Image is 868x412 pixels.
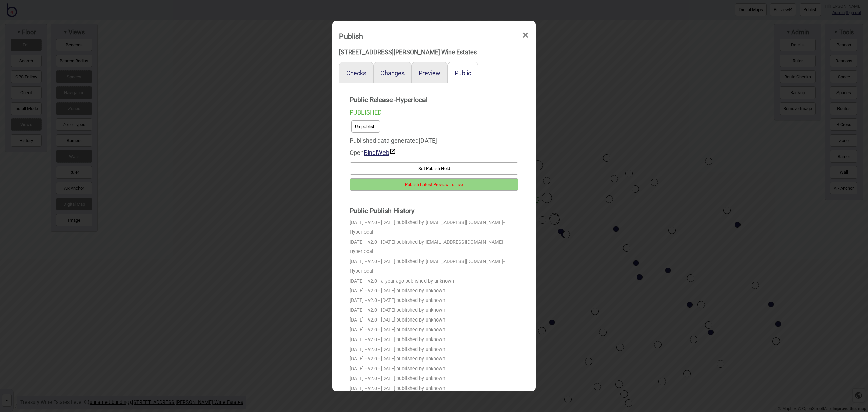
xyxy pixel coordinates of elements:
[350,354,518,364] div: [DATE] - v2.0 - [DATE]:
[339,46,529,58] div: [STREET_ADDRESS][PERSON_NAME] Wine Estates
[350,109,382,116] span: PUBLISHED
[350,93,518,107] strong: Public Release - Hyperlocal
[380,69,405,77] button: Changes
[396,327,445,333] span: published by unknown
[396,239,503,245] span: published by [EMAIL_ADDRESS][DOMAIN_NAME]
[350,135,518,147] div: Published data generated [DATE]
[350,306,518,315] div: [DATE] - v2.0 - [DATE]:
[396,220,503,225] span: published by [EMAIL_ADDRESS][DOMAIN_NAME]
[350,218,518,238] div: [DATE] - v2.0 - [DATE]:
[350,374,518,384] div: [DATE] - v2.0 - [DATE]:
[455,69,471,77] button: Public
[350,178,518,191] button: Publish Latest Preview To Live
[405,278,454,284] span: published by unknown
[396,386,445,391] span: published by unknown
[346,69,366,77] button: Checks
[396,337,445,343] span: published by unknown
[350,325,518,335] div: [DATE] - v2.0 - [DATE]:
[396,288,445,294] span: published by unknown
[350,220,505,235] span: - Hyperlocal
[350,276,518,286] div: [DATE] - v2.0 - a year ago:
[350,364,518,374] div: [DATE] - v2.0 - [DATE]:
[350,257,518,276] div: [DATE] - v2.0 - [DATE]:
[350,147,518,159] div: Open
[396,366,445,372] span: published by unknown
[396,259,503,264] span: published by [EMAIL_ADDRESS][DOMAIN_NAME]
[350,384,518,394] div: [DATE] - v2.0 - [DATE]:
[419,69,440,77] button: Preview
[350,315,518,325] div: [DATE] - v2.0 - [DATE]:
[396,297,445,303] span: published by unknown
[350,296,518,306] div: [DATE] - v2.0 - [DATE]:
[396,307,445,313] span: published by unknown
[350,162,518,175] button: Set Publish Hold
[364,149,396,156] a: BindiWeb
[339,29,363,43] div: Publish
[350,238,518,257] div: [DATE] - v2.0 - [DATE]:
[350,335,518,345] div: [DATE] - v2.0 - [DATE]:
[396,317,445,323] span: published by unknown
[350,204,518,218] strong: Public Publish History
[522,24,529,46] span: ×
[396,347,445,352] span: published by unknown
[350,345,518,355] div: [DATE] - v2.0 - [DATE]:
[389,148,396,155] img: preview
[396,356,445,362] span: published by unknown
[350,286,518,296] div: [DATE] - v2.0 - [DATE]:
[396,376,445,382] span: published by unknown
[351,120,380,133] button: Un-publish.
